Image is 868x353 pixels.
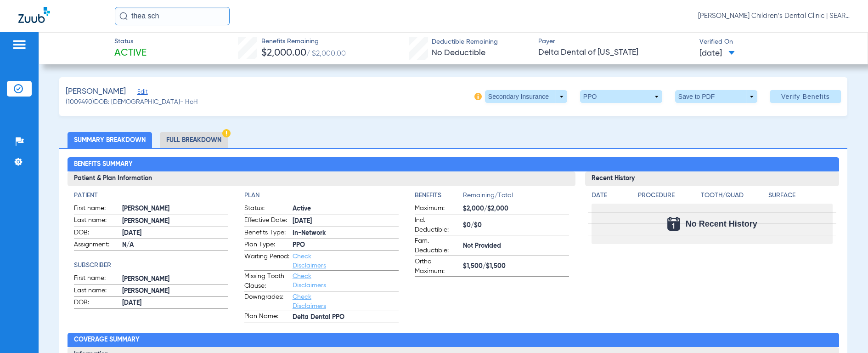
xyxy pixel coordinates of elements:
span: Plan Name: [244,312,289,323]
h4: Plan [244,191,399,200]
span: Downgrades: [244,292,289,311]
span: In-Network [293,228,399,238]
img: hamburger-icon [12,39,27,50]
span: Ortho Maximum: [415,257,460,276]
span: [DATE] [122,298,228,308]
span: Active [293,204,399,214]
span: Status: [244,204,289,215]
span: Fam. Deductible: [415,236,460,256]
span: $1,500/$1,500 [463,262,569,271]
span: $0/$0 [463,221,569,230]
app-breakdown-title: Procedure [638,191,698,204]
span: Maximum: [415,204,460,215]
span: First name: [74,204,119,215]
span: N/A [122,240,228,250]
span: DOB: [74,298,119,309]
h4: Procedure [638,191,698,200]
span: Verify Benefits [781,93,830,100]
span: / $2,000.00 [306,50,346,57]
app-breakdown-title: Surface [768,191,833,204]
span: No Deductible [432,49,485,57]
span: Last name: [74,216,119,227]
a: Check Disclaimers [293,273,326,289]
span: [DATE] [293,216,399,226]
span: Delta Dental PPO [293,313,399,322]
li: Summary Breakdown [68,132,152,148]
span: Assignment: [74,240,119,251]
span: [PERSON_NAME] [122,216,228,226]
button: Verify Benefits [770,90,841,103]
button: Secondary Insurance [485,90,567,103]
app-breakdown-title: Tooth/Quad [701,191,765,204]
span: Benefits Remaining [261,37,346,46]
span: [PERSON_NAME] [122,286,228,296]
span: Delta Dental of [US_STATE] [538,47,692,58]
h4: Patient [74,191,228,200]
span: [PERSON_NAME] [122,204,228,214]
span: No Recent History [686,219,757,228]
span: Payer [538,37,692,46]
span: Waiting Period: [244,252,289,270]
img: Calendar [667,217,680,231]
button: Save to PDF [675,90,757,103]
img: Search Icon [119,12,128,20]
h4: Tooth/Quad [701,191,765,200]
h4: Benefits [415,191,463,200]
span: Deductible Remaining [432,37,498,47]
h2: Benefits Summary [68,157,840,172]
h4: Date [592,191,630,200]
span: [PERSON_NAME] Children’s Dental Clinic | SEARHC [698,11,850,21]
span: Verified On [699,37,853,47]
span: Remaining/Total [463,191,569,204]
li: Full Breakdown [160,132,228,148]
img: info-icon [474,93,482,100]
iframe: Chat Widget [822,309,868,353]
span: DOB: [74,228,119,239]
a: Check Disclaimers [293,294,326,309]
span: Benefits Type: [244,228,289,239]
span: $2,000.00 [261,48,306,58]
h4: Subscriber [74,261,228,270]
span: [DATE] [122,228,228,238]
img: Hazard [222,129,231,137]
span: Ind. Deductible: [415,216,460,235]
input: Search for patients [115,7,230,25]
span: Missing Tooth Clause: [244,272,289,291]
img: Zuub Logo [18,7,50,23]
span: $2,000/$2,000 [463,204,569,214]
a: Check Disclaimers [293,253,326,269]
span: [PERSON_NAME] [122,274,228,284]
span: Plan Type: [244,240,289,251]
span: Last name: [74,286,119,297]
span: (1009490) DOB: [DEMOGRAPHIC_DATA] - HoH [66,97,198,107]
span: Edit [137,89,146,97]
span: Not Provided [463,241,569,251]
h3: Patient & Plan Information [68,171,575,186]
span: Status [114,37,147,46]
span: Effective Date: [244,216,289,227]
span: PPO [293,240,399,250]
span: [DATE] [699,48,735,59]
app-breakdown-title: Date [592,191,630,204]
span: First name: [74,273,119,285]
span: Active [114,47,147,60]
app-breakdown-title: Benefits [415,191,463,204]
h4: Surface [768,191,833,200]
h3: Recent History [585,171,839,186]
button: PPO [580,90,662,103]
span: [PERSON_NAME] [66,86,126,97]
h2: Coverage Summary [68,333,840,347]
